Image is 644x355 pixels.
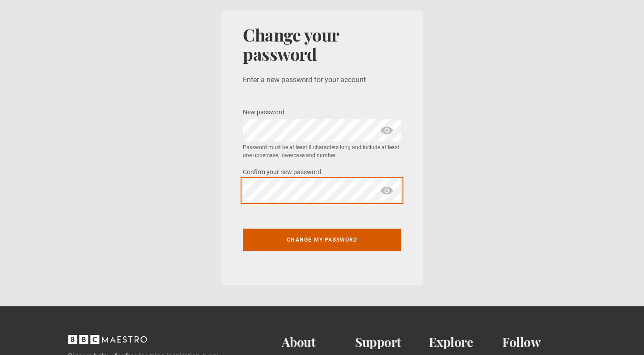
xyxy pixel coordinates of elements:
a: BBC Maestro, back to top [68,338,147,347]
small: Password must be at least 8 characters long and include at least one uppercase, lowercase and num... [243,143,401,159]
span: show password [380,119,394,142]
button: Change my password [243,229,401,251]
h2: Support [355,335,429,350]
h2: About [282,335,356,350]
label: Confirm your new password [243,167,321,178]
h1: Change your password [243,25,401,64]
span: show password [380,180,394,202]
label: New password [243,107,284,118]
p: Enter a new password for your account [243,75,401,85]
svg: BBC Maestro, back to top [68,335,147,344]
h2: Follow [502,335,576,350]
h2: Explore [429,335,503,350]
